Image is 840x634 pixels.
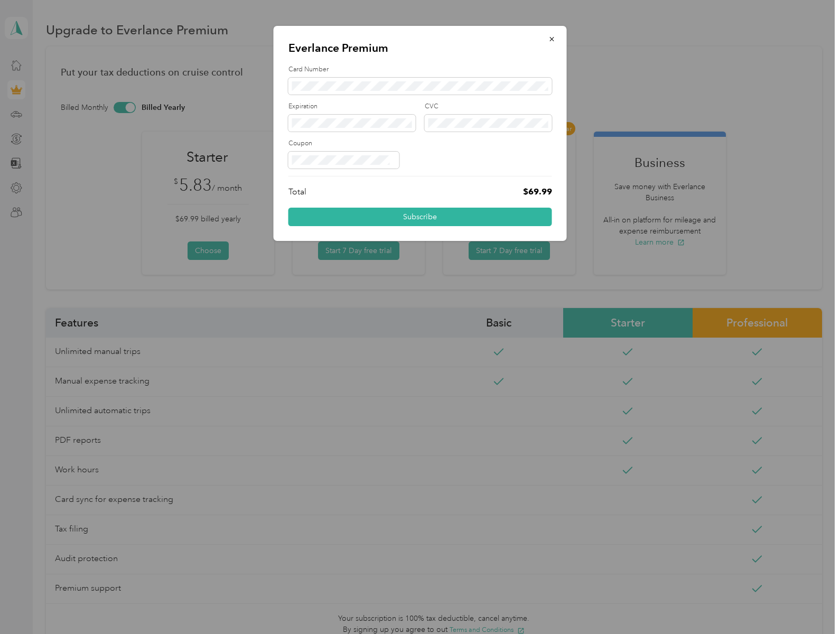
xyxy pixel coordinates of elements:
button: Subscribe [288,208,552,226]
label: CVC [425,102,552,111]
label: Card Number [288,65,552,74]
p: Total [288,185,306,199]
iframe: Everlance-gr Chat Button Frame [781,575,840,634]
label: Expiration [288,102,416,111]
label: Coupon [288,139,552,148]
p: Everlance Premium [288,41,552,55]
p: $69.99 [523,185,552,199]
